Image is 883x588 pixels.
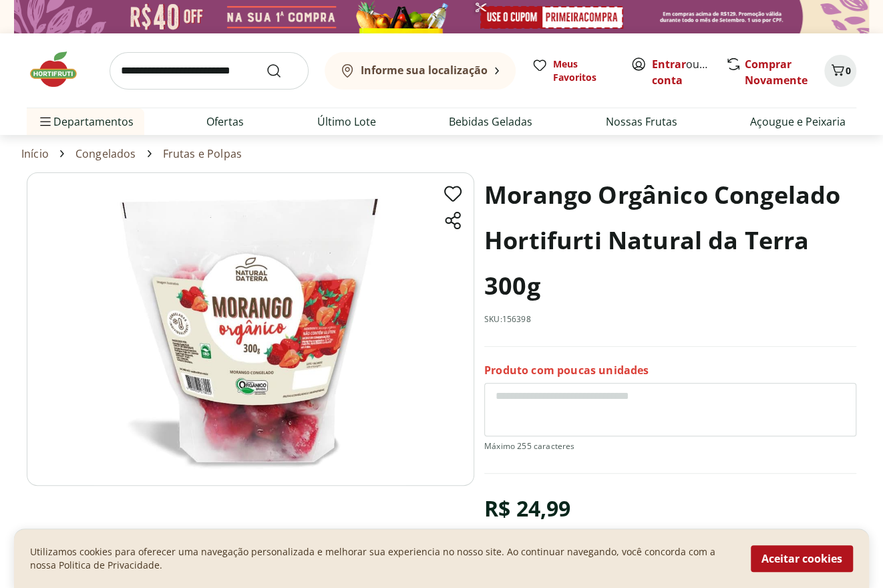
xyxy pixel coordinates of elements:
[27,172,474,486] img: Image
[652,57,686,71] a: Entrar
[553,57,614,84] span: Meus Favoritos
[652,56,711,88] span: ou
[824,55,856,87] button: Carrinho
[37,106,53,138] button: Menu
[325,52,516,90] button: Informe sua localização
[745,57,808,88] a: Comprar Novamente
[484,363,649,378] p: Produto com poucas unidades
[75,148,136,160] a: Congelados
[361,63,488,78] b: Informe sua localização
[449,114,532,130] a: Bebidas Geladas
[846,64,851,77] span: 0
[37,106,134,138] span: Departamentos
[27,49,94,90] img: Hortifruti
[532,57,614,84] a: Meus Favoritos
[30,545,735,572] p: Utilizamos cookies para oferecer uma navegação personalizada e melhorar sua experiencia no nosso ...
[206,114,244,130] a: Ofertas
[163,148,242,160] a: Frutas e Polpas
[317,114,376,130] a: Último Lote
[606,114,677,130] a: Nossas Frutas
[21,148,49,160] a: Início
[484,172,856,309] h1: Morango Orgânico Congelado Hortifurti Natural da Terra 300g
[750,114,846,130] a: Açougue e Peixaria
[484,314,531,325] p: SKU: 156398
[266,63,298,79] button: Submit Search
[751,545,853,572] button: Aceitar cookies
[484,490,570,527] div: R$ 24,99
[652,57,725,88] a: Criar conta
[110,52,309,90] input: search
